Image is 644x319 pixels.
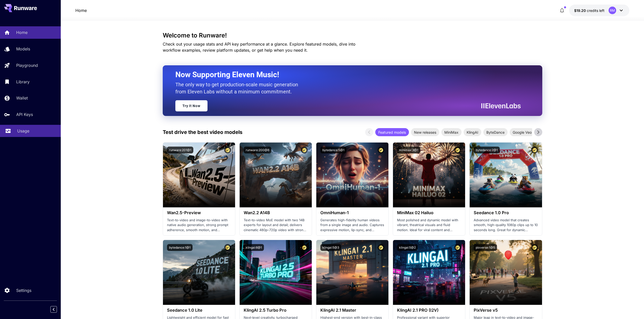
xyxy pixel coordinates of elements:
p: API Keys [16,111,33,117]
button: klingai:5@3 [320,244,341,251]
h3: KlingAI 2.1 Master [320,308,384,313]
div: Featured models [375,128,409,136]
p: Text-to-video and image-to-video with native audio generation, strong prompt adherence, smooth mo... [167,218,231,233]
h2: Now Supporting Eleven Music! [175,70,517,79]
p: Models [16,46,30,52]
button: Certified Model – Vetted for best performance and includes a commercial license. [531,244,538,251]
img: alt [240,143,312,207]
div: $19.1974 [574,8,605,13]
span: credits left [587,8,605,13]
span: ByteDance [483,130,508,135]
div: MiniMax [441,128,462,136]
a: Try It Now [175,100,207,111]
p: Usage [17,128,29,134]
button: Certified Model – Vetted for best performance and includes a commercial license. [531,147,538,153]
button: runware:201@1 [167,147,193,153]
p: Most polished and dynamic model with vibrant, theatrical visuals and fluid motion. Ideal for vira... [397,218,461,233]
button: Collapse sidebar [50,306,57,313]
button: Certified Model – Vetted for best performance and includes a commercial license. [378,147,384,153]
img: alt [393,240,465,305]
button: klingai:5@2 [397,244,418,251]
h3: KlingAI 2.5 Turbo Pro [244,308,308,313]
span: KlingAI [464,130,481,135]
h3: Seedance 1.0 Lite [167,308,231,313]
img: alt [470,240,542,305]
p: Text-to-video MoE model with two 14B experts for layout and detail; delivers cinematic 480p–720p ... [244,218,308,233]
div: Google Veo [510,128,535,136]
p: Settings [16,287,31,293]
button: bytedance:1@1 [167,244,193,251]
nav: breadcrumb [75,7,87,13]
h3: Welcome to Runware! [163,32,542,39]
div: New releases [411,128,439,136]
p: The only way to get production-scale music generation from Eleven Labs without a minimum commitment. [175,81,302,95]
img: alt [163,143,235,207]
button: bytedance:5@1 [320,147,346,153]
button: Certified Model – Vetted for best performance and includes a commercial license. [224,147,231,153]
img: alt [163,240,235,305]
button: Certified Model – Vetted for best performance and includes a commercial license. [378,244,384,251]
span: MiniMax [441,130,462,135]
button: minimax:3@1 [397,147,420,153]
img: alt [316,240,388,305]
span: Featured models [375,130,409,135]
p: Test drive the best video models [163,128,242,136]
button: Certified Model – Vetted for best performance and includes a commercial license. [454,147,461,153]
h3: Wan2.5-Preview [167,210,231,215]
div: RM [609,7,616,14]
p: Home [16,29,28,35]
p: Generates high-fidelity human videos from a single image and audio. Captures expressive motion, l... [320,218,384,233]
button: $19.1974RM [569,5,629,16]
h3: OmniHuman‑1 [320,210,384,215]
button: bytedance:2@1 [474,147,500,153]
p: Advanced video model that creates smooth, high-quality 1080p clips up to 10 seconds long. Great f... [474,218,538,233]
button: Certified Model – Vetted for best performance and includes a commercial license. [454,244,461,251]
img: alt [240,240,312,305]
h3: MiniMax 02 Hailuo [397,210,461,215]
p: Library [16,79,30,85]
h3: PixVerse v5 [474,308,538,313]
div: KlingAI [464,128,481,136]
div: ByteDance [483,128,508,136]
button: klingai:6@1 [244,244,264,251]
img: alt [316,143,388,207]
span: New releases [411,130,439,135]
div: Collapse sidebar [54,305,61,314]
img: alt [470,143,542,207]
img: alt [393,143,465,207]
button: pixverse:1@5 [474,244,497,251]
span: $19.20 [574,8,587,13]
a: Home [75,7,87,13]
p: Wallet [16,95,28,101]
button: Certified Model – Vetted for best performance and includes a commercial license. [301,147,308,153]
span: Check out your usage stats and API key performance at a glance. Explore featured models, dive int... [163,42,356,53]
span: Google Veo [510,130,535,135]
h3: KlingAI 2.1 PRO (I2V) [397,308,461,313]
p: Playground [16,62,38,68]
button: Certified Model – Vetted for best performance and includes a commercial license. [224,244,231,251]
button: runware:200@6 [244,147,271,153]
h3: Wan2.2 A14B [244,210,308,215]
h3: Seedance 1.0 Pro [474,210,538,215]
button: Certified Model – Vetted for best performance and includes a commercial license. [301,244,308,251]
